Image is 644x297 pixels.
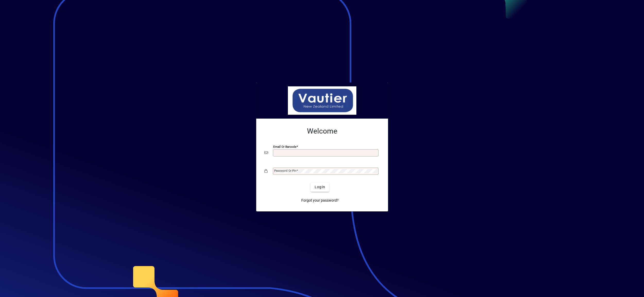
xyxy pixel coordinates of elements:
a: Forgot your password? [299,196,341,205]
span: Forgot your password? [301,198,339,203]
mat-label: Password or Pin [274,169,296,172]
span: Login [315,184,325,190]
h2: Welcome [264,127,380,136]
button: Login [311,183,329,192]
mat-label: Email or Barcode [273,145,296,148]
